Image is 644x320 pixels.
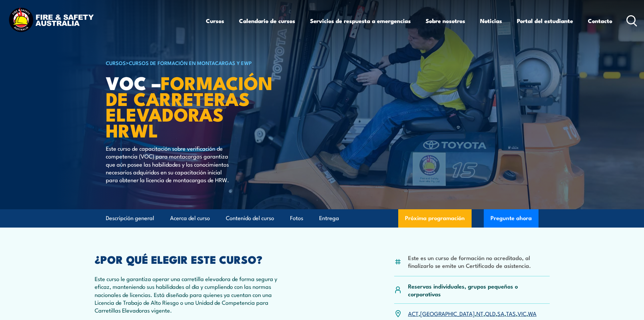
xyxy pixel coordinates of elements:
a: Contacto [588,12,612,30]
font: , [496,309,497,318]
font: Reservas individuales, grupos pequeños o corporativas [408,282,518,298]
font: ¿POR QUÉ ELEGIR ESTE CURSO? [95,251,262,268]
a: ACT [408,309,419,317]
a: Cursos de formación en montacargas y EWP [129,59,252,66]
a: WA [528,309,536,317]
a: NT [476,309,483,317]
font: VOC – [106,68,161,97]
font: Noticias [480,16,502,25]
a: Cursos [206,12,224,30]
font: Contacto [588,16,612,25]
font: Pregunte ahora [491,213,532,222]
a: QLD [485,309,496,317]
a: Entrega [319,209,339,227]
font: Acerca del curso [170,213,210,221]
font: Descripción general [106,213,154,221]
a: Noticias [480,12,502,30]
font: , [504,309,506,318]
font: Próxima programación [405,213,465,222]
font: Sobre nosotros [426,16,465,25]
a: SA [497,309,504,317]
a: [GEOGRAPHIC_DATA] [420,309,475,317]
font: Portal del estudiante [517,16,573,25]
font: Fotos [290,213,303,221]
button: Pregunte ahora [484,209,539,228]
font: , [526,309,528,318]
a: Acerca del curso [170,209,210,227]
a: Contenido del curso [226,209,274,227]
a: Próxima programación [398,209,472,228]
font: , [419,309,420,318]
font: Entrega [319,213,339,221]
font: , [475,309,476,318]
font: Este es un curso de formación no acreditado, al finalizarlo se emite un Certificado de asistencia. [408,253,531,270]
a: TAS [506,309,516,317]
font: Este curso le garantiza operar una carretilla elevadora de forma segura y eficaz, manteniendo sus... [95,274,277,314]
font: Servicios de respuesta a emergencias [310,16,411,25]
a: Servicios de respuesta a emergencias [310,12,411,30]
a: Fotos [290,209,303,227]
font: Calendario de cursos [239,16,295,25]
a: Portal del estudiante [517,12,573,30]
font: Cursos [206,16,224,25]
a: Calendario de cursos [239,12,295,30]
font: > [126,59,129,66]
font: Este curso de capacitación sobre verificación de competencia (VOC) para montacargas garantiza que... [106,144,229,184]
a: Sobre nosotros [426,12,465,30]
font: , [483,309,485,318]
a: VIC [518,309,526,317]
a: CURSOS [106,59,126,66]
a: Descripción general [106,209,154,227]
font: Contenido del curso [226,213,274,221]
font: FORMACIÓN DE CARRETERAS ELEVADORAS HRWL [106,68,272,144]
font: , [516,309,518,318]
